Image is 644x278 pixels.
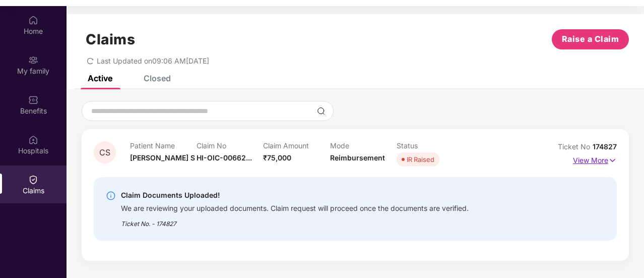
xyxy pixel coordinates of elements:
[562,33,619,45] span: Raise a Claim
[317,107,325,115] img: svg+xml;base64,PHN2ZyBpZD0iU2VhcmNoLTMyeDMyIiB4bWxucz0iaHR0cDovL3d3dy53My5vcmcvMjAwMC9zdmciIHdpZH...
[28,55,38,65] img: svg+xml;base64,PHN2ZyB3aWR0aD0iMjAiIGhlaWdodD0iMjAiIHZpZXdCb3g9IjAgMCAyMCAyMCIgZmlsbD0ibm9uZSIgeG...
[87,57,94,65] span: redo
[552,29,629,49] button: Raise a Claim
[263,141,330,150] p: Claim Amount
[106,191,116,201] img: svg+xml;base64,PHN2ZyBpZD0iSW5mby0yMHgyMCIgeG1sbnM9Imh0dHA6Ly93d3cudzMub3JnLzIwMDAvc3ZnIiB3aWR0aD...
[88,73,112,83] div: Active
[121,189,469,201] div: Claim Documents Uploaded!
[608,155,617,166] img: svg+xml;base64,PHN2ZyB4bWxucz0iaHR0cDovL3d3dy53My5vcmcvMjAwMC9zdmciIHdpZHRoPSIxNyIgaGVpZ2h0PSIxNy...
[28,135,38,145] img: svg+xml;base64,PHN2ZyBpZD0iSG9zcGl0YWxzIiB4bWxucz0iaHR0cDovL3d3dy53My5vcmcvMjAwMC9zdmciIHdpZHRoPS...
[97,57,209,65] span: Last Updated on 09:06 AM[DATE]
[330,141,397,150] p: Mode
[593,142,617,151] span: 174827
[407,154,434,164] div: IR Raised
[330,153,385,162] span: Reimbursement
[121,213,469,229] div: Ticket No. - 174827
[28,175,38,185] img: svg+xml;base64,PHN2ZyBpZD0iQ2xhaW0iIHhtbG5zPSJodHRwOi8vd3d3LnczLm9yZy8yMDAwL3N2ZyIgd2lkdGg9IjIwIi...
[28,15,38,25] img: svg+xml;base64,PHN2ZyBpZD0iSG9tZSIgeG1sbnM9Imh0dHA6Ly93d3cudzMub3JnLzIwMDAvc3ZnIiB3aWR0aD0iMjAiIG...
[121,201,469,213] div: We are reviewing your uploaded documents. Claim request will proceed once the documents are verif...
[144,73,171,83] div: Closed
[558,142,593,151] span: Ticket No
[263,153,291,162] span: ₹75,000
[130,153,195,162] span: [PERSON_NAME] S
[197,153,252,162] span: HI-OIC-00662...
[197,141,263,150] p: Claim No
[130,141,197,150] p: Patient Name
[397,141,463,150] p: Status
[573,152,617,166] p: View More
[99,148,110,157] span: CS
[86,31,135,48] h1: Claims
[28,95,38,105] img: svg+xml;base64,PHN2ZyBpZD0iQmVuZWZpdHMiIHhtbG5zPSJodHRwOi8vd3d3LnczLm9yZy8yMDAwL3N2ZyIgd2lkdGg9Ij...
